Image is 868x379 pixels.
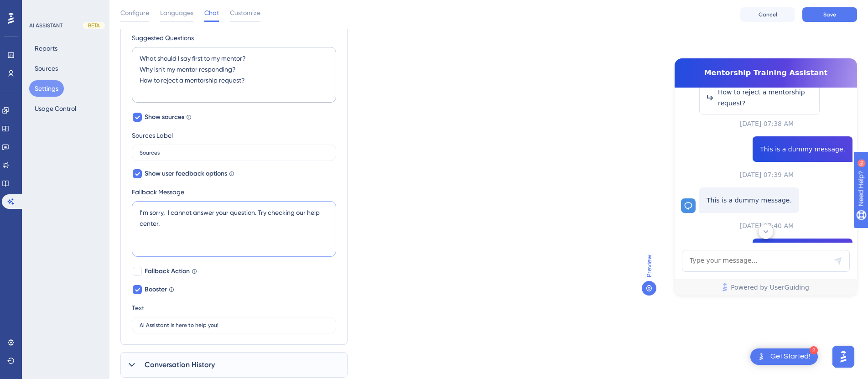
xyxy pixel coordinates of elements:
[644,254,655,277] span: Preview
[740,7,795,22] button: Cancel
[736,114,797,133] button: [DATE] 07:38 AM
[145,112,184,123] span: Show sources
[83,22,105,29] div: BETA
[160,7,193,18] span: Languages
[132,32,336,43] label: Suggested Questions
[204,7,219,18] span: Chat
[62,5,68,12] div: 9+
[145,359,215,370] span: Conversation History
[29,40,63,57] button: Reports
[759,11,777,18] span: Cancel
[740,220,794,231] span: [DATE] 07:40 AM
[145,284,167,295] span: Booster
[29,60,63,77] button: Sources
[29,80,64,97] button: Settings
[736,166,797,184] button: [DATE] 07:39 AM
[770,352,811,362] div: Get Started!
[132,187,336,197] label: Fallback Message
[29,100,82,117] button: Usage Control
[760,144,845,155] span: This is a dummy message.
[833,256,842,265] div: Send Message
[718,87,814,109] span: How to reject a mentorship request?
[120,7,149,18] span: Configure
[132,201,336,257] textarea: I’m sorry, I cannot answer your question. Try checking our help center.
[830,343,857,370] iframe: UserGuiding AI Assistant Launcher
[731,282,809,293] span: Powered by UserGuiding
[707,195,792,206] p: This is a dummy message.
[29,22,62,29] div: AI ASSISTANT
[145,266,190,277] span: Fallback Action
[132,130,173,141] div: Sources Label
[736,217,797,235] button: [DATE] 07:40 AM
[823,11,836,18] span: Save
[132,47,336,103] textarea: What should I say first to my mentor? Why isn't my mentor responding? How to reject a mentorship ...
[802,7,857,22] button: Save
[140,322,328,328] input: AI Assistant is here to help you!
[132,302,144,313] div: Text
[740,118,794,129] span: [DATE] 07:38 AM
[145,168,227,179] span: Show user feedback options
[21,2,57,13] span: Need Help?
[699,81,820,114] button: How to reject a mentorship request?
[740,169,794,180] span: [DATE] 07:39 AM
[810,346,818,354] div: 2
[230,7,260,18] span: Customize
[682,250,850,272] textarea: AI Assistant Text Input
[756,351,767,362] img: launcher-image-alternative-text
[140,150,328,156] input: Sources
[750,348,818,365] div: Open Get Started! checklist, remaining modules: 2
[696,67,835,78] span: Mentorship Training Assistant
